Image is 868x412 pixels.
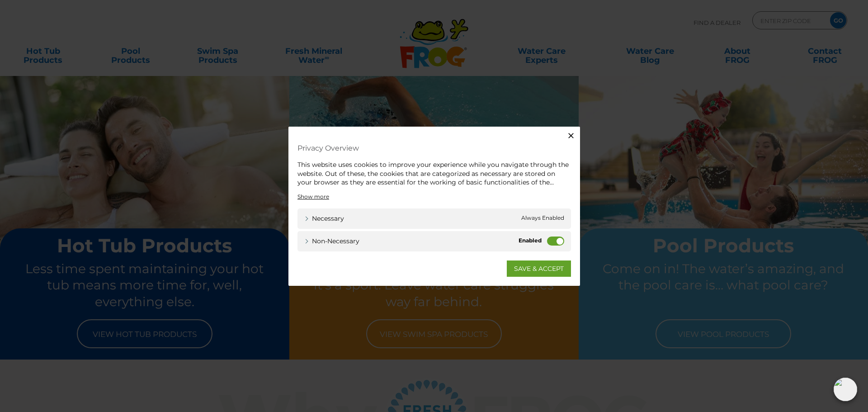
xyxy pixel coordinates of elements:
h4: Privacy Overview [297,140,571,156]
a: Non-necessary [304,236,359,246]
img: openIcon [834,378,857,401]
div: This website uses cookies to improve your experience while you navigate through the website. Out ... [297,161,571,187]
a: Necessary [304,213,344,223]
span: Always Enabled [521,213,564,223]
a: Show more [297,192,329,200]
a: SAVE & ACCEPT [507,260,571,276]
